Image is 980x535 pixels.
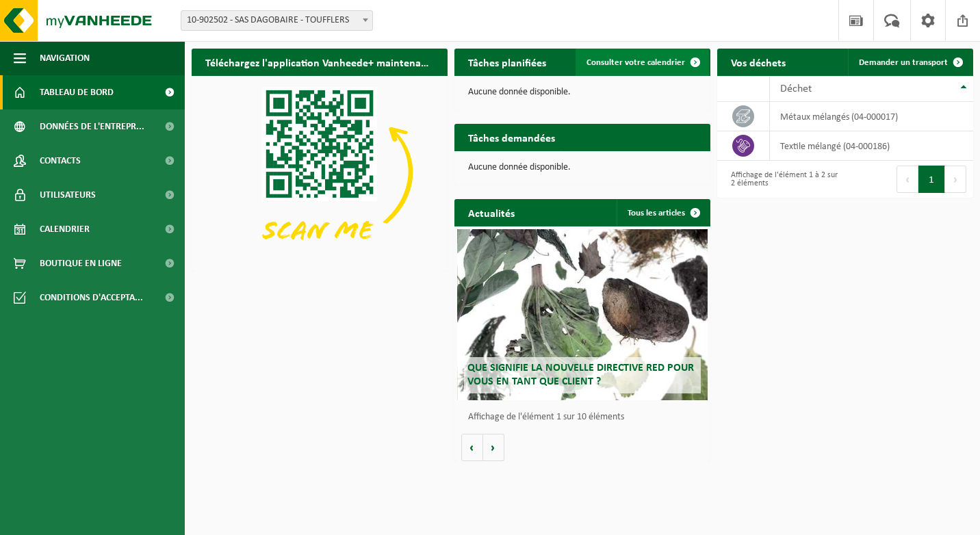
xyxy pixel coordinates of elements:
h2: Tâches planifiées [454,49,560,75]
h2: Tâches demandées [454,124,569,151]
span: Contacts [40,144,81,178]
span: Que signifie la nouvelle directive RED pour vous en tant que client ? [467,363,694,387]
span: Demander un transport [859,58,948,67]
span: 10-902502 - SAS DAGOBAIRE - TOUFFLERS [181,10,373,31]
h2: Actualités [454,199,528,226]
p: Aucune donnée disponible. [468,88,697,97]
a: Demander un transport [848,49,972,76]
span: Consulter votre calendrier [586,58,685,67]
h2: Vos déchets [717,49,799,75]
button: Vorige [461,434,483,461]
p: Affichage de l'élément 1 sur 10 éléments [468,413,704,422]
span: Utilisateurs [40,178,96,212]
div: Affichage de l'élément 1 à 2 sur 2 éléments [724,164,838,194]
span: Navigation [40,41,90,75]
td: textile mélangé (04-000186) [770,131,973,161]
button: 1 [918,166,945,193]
button: Volgende [483,434,504,461]
p: Aucune donnée disponible. [468,163,697,172]
span: Tableau de bord [40,75,114,109]
a: Consulter votre calendrier [576,49,709,76]
span: Calendrier [40,212,90,246]
span: Déchet [780,83,812,94]
img: Download de VHEPlus App [192,76,448,268]
span: Boutique en ligne [40,246,122,280]
td: métaux mélangés (04-000017) [770,102,973,131]
span: Données de l'entrepr... [40,109,144,144]
a: Que signifie la nouvelle directive RED pour vous en tant que client ? [457,229,708,400]
span: 10-902502 - SAS DAGOBAIRE - TOUFFLERS [181,11,372,30]
span: Conditions d'accepta... [40,280,143,315]
button: Previous [897,166,918,193]
a: Tous les articles [617,199,709,226]
button: Next [945,166,966,193]
h2: Téléchargez l'application Vanheede+ maintenant! [192,49,448,75]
